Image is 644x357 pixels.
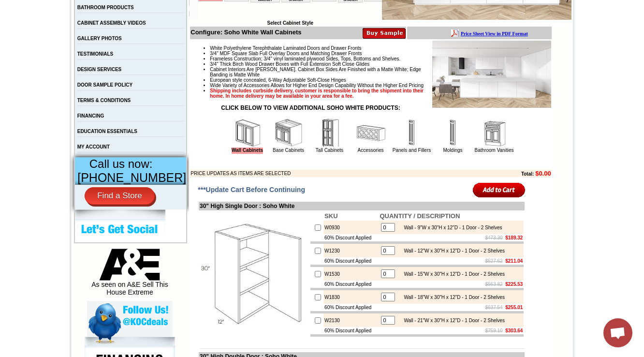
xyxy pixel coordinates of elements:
strong: CLICK BELOW TO VIEW ADDITIONAL SOHO WHITE PRODUCTS: [221,104,400,111]
td: 60% Discount Applied [323,281,379,288]
img: pdf.png [1,2,9,10]
td: W1230 [323,244,379,257]
a: GALLERY PHOTOS [77,36,122,41]
td: 60% Discount Applied [323,304,379,311]
strong: Shipping includes curbside delivery, customer is responsible to bring the shipment into their hom... [210,88,424,99]
td: Alabaster Shaker [26,44,51,54]
b: $225.53 [505,282,523,287]
img: 30'' High Single Door [200,220,308,328]
s: $527.62 [485,258,503,264]
s: $759.10 [485,328,503,333]
td: 60% Discount Applied [323,234,379,241]
span: 3/4" Thick Birch Wood Drawer Boxes with Full Extension Soft Close Glides [210,61,369,67]
img: Bathroom Vanities [480,119,509,148]
td: W2130 [323,313,379,327]
td: Bellmonte Maple [166,44,190,54]
b: $189.32 [505,235,523,240]
a: Find a Store [85,187,155,205]
td: 30" High Single Door : Soho White [199,202,525,210]
b: Price Sheet View in PDF Format [11,4,78,9]
td: Beachwood Oak Shaker [140,44,164,55]
div: Open chat [603,318,632,347]
td: W1830 [323,290,379,304]
a: Accessories [358,148,384,153]
img: Panels and Fillers [397,119,426,148]
div: Wall - 15"W x 30"H x 12"D - 1 Door - 2 Shelves [399,271,505,277]
b: SKU [324,212,337,220]
a: CABINET ASSEMBLY VIDEOS [77,20,146,26]
span: ***Update Cart Before Continuing [198,186,305,193]
b: Configure: Soho White Wall Cabinets [190,29,301,36]
a: DESIGN SERVICES [77,67,122,72]
b: Total: [521,171,534,177]
img: Accessories [356,119,385,148]
div: Wall - 12"W x 30"H x 12"D - 1 Door - 2 Shelves [399,248,505,253]
a: TERMS & CONDITIONS [77,98,131,103]
b: $255.01 [505,305,523,310]
td: W1530 [323,267,379,281]
span: European style concealed, 6-Way Adjustable Soft-Close Hinges [210,77,346,83]
s: $563.82 [485,282,503,287]
input: Add to Cart [473,182,526,198]
a: BATHROOM PRODUCTS [77,5,134,10]
b: QUANTITY / DESCRIPTION [380,212,460,220]
b: $303.64 [505,328,523,333]
a: Panels and Fillers [393,148,431,153]
td: 60% Discount Applied [323,327,379,334]
span: Cabinet Interiors Are [PERSON_NAME]. Cabinet Box Sides Are Finished with a Matte White; Edge Band... [210,67,421,77]
span: White Polyethylene Terephthalate Laminated Doors and Drawer Fronts [210,45,361,51]
img: Base Cabinets [274,119,303,148]
a: Wall Cabinets [232,148,263,154]
a: DOOR SAMPLE POLICY [77,82,132,88]
s: $473.30 [485,235,503,240]
b: $211.04 [505,258,523,264]
a: Bathroom Vanities [475,148,514,153]
a: Tall Cabinets [316,148,343,153]
b: Select Cabinet Style [267,20,313,26]
td: W0930 [323,221,379,234]
a: EDUCATION ESSENTIALS [77,129,137,134]
a: Base Cabinets [273,148,304,153]
div: Wall - 21"W x 30"H x 12"D - 1 Door - 2 Shelves [399,318,505,323]
img: Tall Cabinets [315,119,344,148]
a: TESTIMONIALS [77,51,113,57]
img: Moldings [439,119,468,148]
b: $0.00 [535,170,551,177]
a: MY ACCOUNT [77,144,110,149]
td: [PERSON_NAME] White Shaker [83,44,113,55]
span: Wide Variety of Accessories Allows for Higher End Design Capability Without the Higher End Pricing [210,83,424,88]
td: [PERSON_NAME] Yellow Walnut [52,44,82,55]
td: 60% Discount Applied [323,257,379,265]
span: 3/4" MDF Square Slab Full Overlay Doors and Matching Drawer Fronts [210,51,362,56]
a: Price Sheet View in PDF Format [11,1,78,10]
a: FINANCING [77,113,104,119]
img: Wall Cabinets [233,119,262,148]
span: Call us now: [89,157,153,170]
div: Wall - 9"W x 30"H x 12"D - 1 Door - 2 Shelves [399,225,502,230]
div: As seen on A&E Sell This House Extreme [87,249,173,301]
td: PRICE UPDATES AS ITEMS ARE SELECTED [190,170,468,177]
td: Baycreek Gray [114,44,138,54]
img: Product Image [432,41,551,108]
a: Moldings [443,148,462,153]
span: Frameless Construction; 3/4" vinyl laminated plywood Sides, Tops, Bottoms and Shelves. [210,56,400,61]
span: [PHONE_NUMBER] [77,171,186,184]
div: Wall - 18"W x 30"H x 12"D - 1 Door - 2 Shelves [399,295,505,300]
s: $637.54 [485,305,503,310]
